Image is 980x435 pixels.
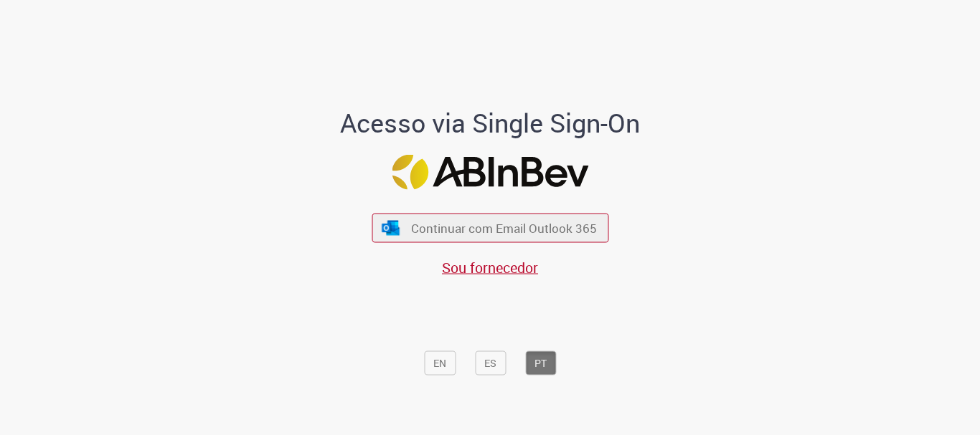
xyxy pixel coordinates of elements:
img: Logo ABInBev [392,155,588,190]
h1: Acesso via Single Sign-On [291,109,689,138]
button: ícone Azure/Microsoft 360 Continuar com Email Outlook 365 [372,214,608,243]
button: EN [424,351,456,376]
button: ES [475,351,506,376]
button: PT [525,351,556,376]
img: ícone Azure/Microsoft 360 [381,220,401,235]
a: Sou fornecedor [442,258,538,277]
span: Continuar com Email Outlook 365 [411,220,597,236]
